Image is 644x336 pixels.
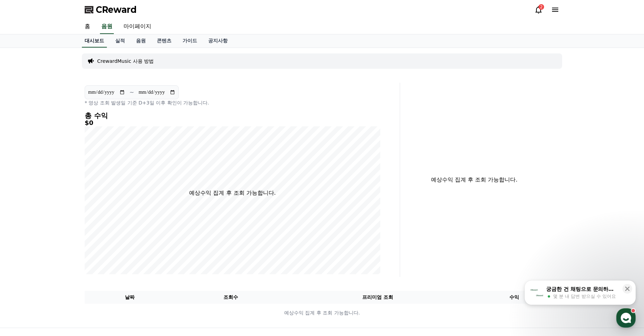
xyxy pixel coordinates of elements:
a: 대화 [46,220,90,237]
a: 홈 [79,19,96,34]
a: CrewardMusic 사용 방법 [97,58,154,65]
span: 설정 [107,230,116,236]
a: CReward [85,4,137,15]
a: 2 [534,6,543,14]
p: 예상수익 집계 후 조회 가능합니다. [406,176,543,184]
th: 날짜 [85,291,175,304]
a: 콘텐츠 [151,34,177,48]
th: 수익 [469,291,559,304]
a: 음원 [130,34,151,48]
h5: $0 [85,119,380,126]
a: 실적 [110,34,130,48]
p: ~ [129,88,134,96]
a: 공지사항 [203,34,233,48]
th: 프리미엄 조회 [287,291,469,304]
a: 가이드 [177,34,203,48]
th: 조회수 [175,291,287,304]
h4: 총 수익 [85,112,380,119]
span: 대화 [63,231,72,236]
span: CReward [96,4,137,15]
p: * 영상 조회 발생일 기준 D+3일 이후 확인이 가능합니다. [85,99,380,106]
a: 홈 [2,220,46,237]
a: 음원 [100,19,114,34]
p: 예상수익 집계 후 조회 가능합니다. [85,309,559,317]
a: 마이페이지 [118,19,157,34]
div: 2 [539,4,544,10]
p: 예상수익 집계 후 조회 가능합니다. [189,189,276,197]
a: 설정 [90,220,133,237]
a: 대시보드 [82,34,107,48]
span: 홈 [22,230,26,236]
